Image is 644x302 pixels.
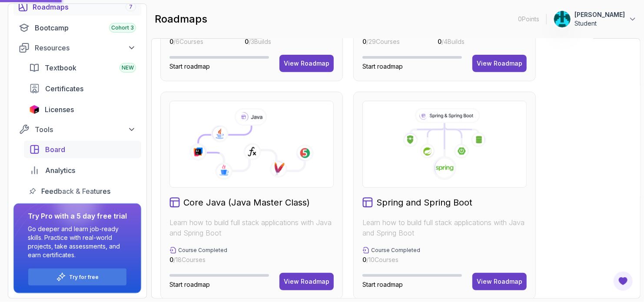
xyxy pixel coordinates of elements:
span: 0 [362,256,366,263]
span: Certificates [45,83,83,94]
span: Start roadmap [169,281,210,288]
p: / 4 Builds [438,37,492,46]
p: / 10 Courses [362,256,420,264]
div: Resources [35,43,136,53]
span: 0 [245,38,249,45]
p: Go deeper and learn job-ready skills. Practice with real-world projects, take assessments, and ea... [28,225,127,259]
span: Licenses [45,104,74,115]
a: textbook [24,59,141,76]
div: Bootcamp [35,23,136,33]
button: View Roadmap [472,273,527,290]
div: View Roadmap [477,277,522,286]
p: / 18 Courses [169,256,227,264]
h2: Core Java (Java Master Class) [183,196,310,209]
a: licenses [24,101,141,118]
p: Student [574,19,625,28]
span: Start roadmap [362,281,403,288]
p: [PERSON_NAME] [574,10,625,19]
p: Learn how to build full stack applications with Java and Spring Boot [362,217,527,238]
button: Tools [13,122,141,137]
button: Try for free [28,268,127,286]
span: 7 [129,3,133,10]
a: board [24,141,141,158]
p: 0 Points [518,15,539,23]
a: feedback [24,183,141,200]
button: View Roadmap [472,55,527,72]
button: View Roadmap [279,273,334,290]
span: NEW [122,64,134,71]
img: jetbrains icon [29,105,40,114]
div: View Roadmap [284,277,329,286]
a: Try for free [70,274,99,281]
span: Start roadmap [362,63,403,70]
button: user profile image[PERSON_NAME]Student [554,10,637,28]
p: Learn how to build full stack applications with Java and Spring Boot [169,217,334,238]
p: / 6 Courses [169,37,227,46]
p: / 3 Builds [245,37,299,46]
a: analytics [24,162,141,179]
a: certificates [24,80,141,97]
button: View Roadmap [279,55,334,72]
div: Roadmaps [33,2,136,12]
span: Start roadmap [169,63,210,70]
div: View Roadmap [284,59,329,68]
div: Tools [35,124,136,135]
img: user profile image [554,11,571,27]
span: Textbook [45,63,76,73]
span: Analytics [45,165,75,176]
p: / 29 Courses [362,37,420,46]
button: Open Feedback Button [613,271,634,292]
p: Course Completed [371,247,420,254]
span: Feedback & Features [41,186,110,196]
span: 0 [169,256,173,263]
h2: Spring and Spring Boot [376,196,472,209]
span: 0 [438,38,442,45]
h2: roadmaps [155,12,207,26]
span: Cohort 3 [111,24,134,31]
span: 0 [362,38,366,45]
span: 0 [169,38,173,45]
div: View Roadmap [477,59,522,68]
a: bootcamp [13,19,141,37]
button: Resources [13,40,141,56]
p: Course Completed [178,247,227,254]
span: Board [45,144,65,155]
